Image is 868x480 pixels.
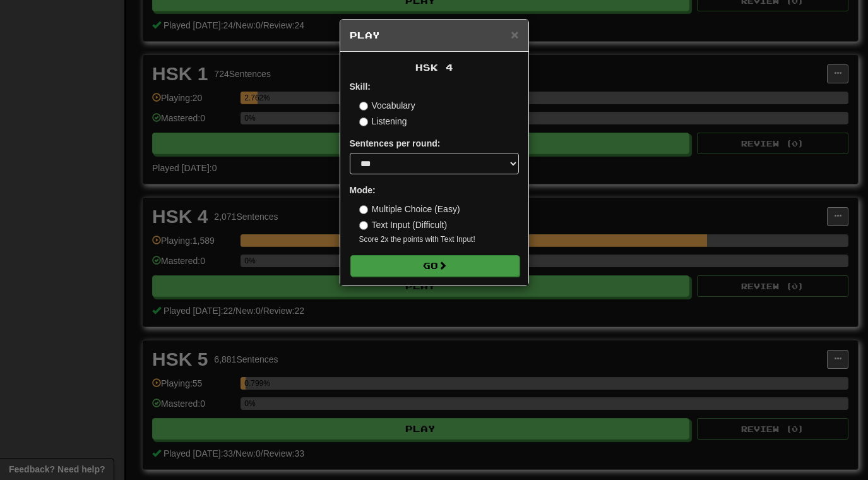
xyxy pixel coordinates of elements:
h5: Play [350,29,519,42]
input: Vocabulary [359,102,368,111]
input: Text Input (Difficult) [359,221,368,230]
small: Score 2x the points with Text Input ! [359,234,519,245]
label: Vocabulary [359,99,415,112]
label: Listening [359,115,407,128]
label: Sentences per round: [350,137,441,150]
input: Multiple Choice (Easy) [359,205,368,214]
label: Multiple Choice (Easy) [359,203,460,215]
strong: Skill: [350,81,371,92]
button: Close [511,28,518,41]
strong: Mode: [350,185,376,195]
input: Listening [359,117,368,126]
label: Text Input (Difficult) [359,219,448,231]
button: Go [350,255,520,277]
span: × [511,27,518,42]
span: HSK 4 [415,62,453,73]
